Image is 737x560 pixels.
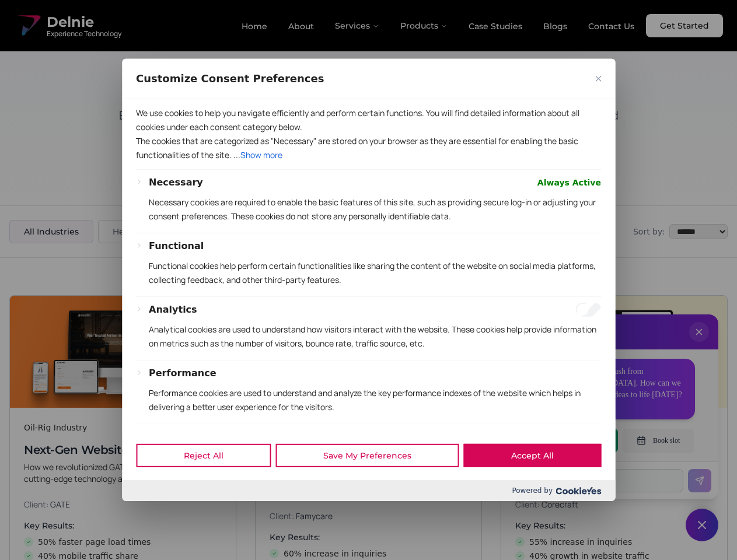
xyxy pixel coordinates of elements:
[556,487,601,495] img: Cookieyes logo
[149,239,204,253] button: Functional
[149,386,601,414] p: Performance cookies are used to understand and analyze the key performance indexes of the website...
[136,106,601,134] p: We use cookies to help you navigate efficiently and perform certain functions. You will find deta...
[149,366,216,380] button: Performance
[240,148,282,162] button: Show more
[136,134,601,162] p: The cookies that are categorized as "Necessary" are stored on your browser as they are essential ...
[149,195,601,223] p: Necessary cookies are required to enable the basic features of this site, such as providing secur...
[149,303,197,317] button: Analytics
[136,72,324,86] span: Customize Consent Preferences
[537,176,601,190] span: Always Active
[136,444,271,467] button: Reject All
[149,323,601,351] p: Analytical cookies are used to understand how visitors interact with the website. These cookies h...
[463,444,601,467] button: Accept All
[575,303,601,317] input: Enable Analytics
[275,444,459,467] button: Save My Preferences
[122,480,615,501] div: Powered by
[595,76,601,82] img: Close
[149,259,601,287] p: Functional cookies help perform certain functionalities like sharing the content of the website o...
[149,176,203,190] button: Necessary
